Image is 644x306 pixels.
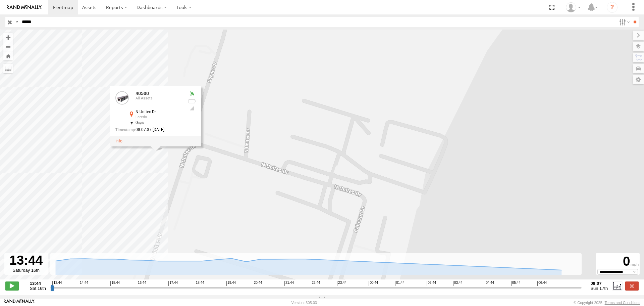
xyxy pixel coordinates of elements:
[136,115,182,119] div: Laredo
[168,281,178,286] span: 17:44
[574,301,640,305] div: © Copyright 2025 -
[4,299,35,306] a: Visit our Website
[226,281,236,286] span: 19:44
[395,281,405,286] span: 01:44
[115,128,182,132] div: Date/time of location update
[136,96,182,100] div: All Assets
[3,64,13,73] label: Measure
[137,281,146,286] span: 16:44
[3,51,13,60] button: Zoom Home
[427,281,436,286] span: 02:44
[563,2,583,12] div: Caseta Laredo TX
[195,281,204,286] span: 18:44
[511,281,521,286] span: 05:44
[537,281,547,286] span: 06:44
[369,281,378,286] span: 00:44
[115,91,129,105] a: View Asset Details
[485,281,494,286] span: 04:44
[605,301,640,305] a: Terms and Conditions
[590,281,608,286] strong: 08:07
[253,281,262,286] span: 20:44
[3,33,13,42] button: Zoom in
[7,5,42,10] img: rand-logo.svg
[453,281,463,286] span: 03:44
[14,17,19,27] label: Search Query
[79,281,88,286] span: 14:44
[337,281,346,286] span: 23:44
[291,301,317,305] div: Version: 305.03
[188,91,196,97] div: Valid GPS Fix
[115,139,122,143] a: View Asset Details
[30,281,46,286] strong: 13:44
[188,98,196,104] div: No battery health information received from this device.
[311,281,320,286] span: 22:44
[590,286,608,291] span: Sun 17th Aug 2025
[136,120,144,125] span: 0
[110,281,120,286] span: 15:44
[3,42,13,51] button: Zoom out
[136,91,149,96] a: 40500
[633,75,644,84] label: Map Settings
[597,254,639,269] div: 0
[188,106,196,111] div: Last Event GSM Signal Strength
[607,2,618,13] i: ?
[136,110,182,115] div: N Unitec Dr
[625,281,639,290] label: Close
[52,281,62,286] span: 13:44
[30,286,46,291] span: Sat 16th Aug 2025
[5,281,19,290] label: Play/Stop
[616,17,631,27] label: Search Filter Options
[284,281,294,286] span: 21:44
